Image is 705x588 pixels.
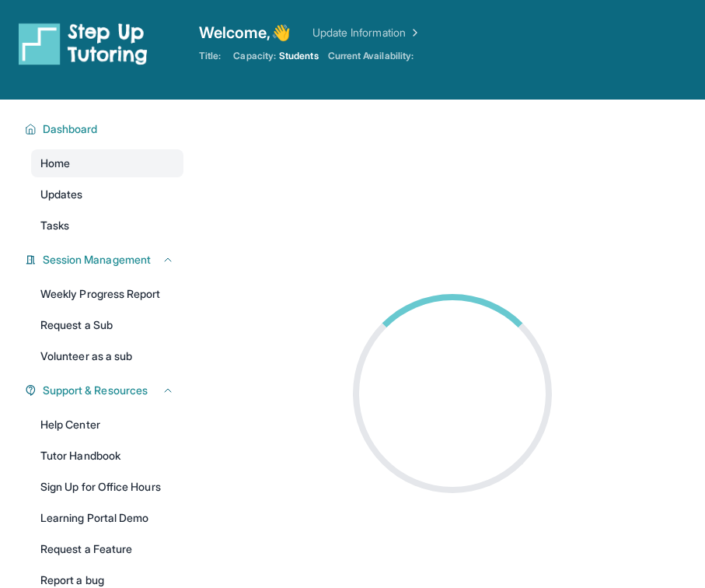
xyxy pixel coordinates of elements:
[37,252,174,268] button: Session Management
[199,50,221,62] span: Title:
[31,212,183,240] a: Tasks
[31,504,183,532] a: Learning Portal Demo
[31,311,183,339] a: Request a Sub
[43,121,98,137] span: Dashboard
[31,442,183,470] a: Tutor Handbook
[31,280,183,308] a: Weekly Progress Report
[43,252,151,268] span: Session Management
[37,121,174,137] button: Dashboard
[199,22,291,44] span: Welcome, 👋
[19,22,148,65] img: logo
[233,50,276,62] span: Capacity:
[31,180,183,208] a: Updates
[31,473,183,501] a: Sign Up for Office Hours
[31,149,183,177] a: Home
[31,342,183,370] a: Volunteer as a sub
[40,218,69,233] span: Tasks
[406,25,421,40] img: Chevron Right
[37,383,174,398] button: Support & Resources
[328,50,414,62] span: Current Availability:
[31,535,183,563] a: Request a Feature
[40,156,70,171] span: Home
[31,411,183,439] a: Help Center
[43,383,148,398] span: Support & Resources
[40,187,83,202] span: Updates
[279,50,319,62] span: Students
[312,25,421,40] a: Update Information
